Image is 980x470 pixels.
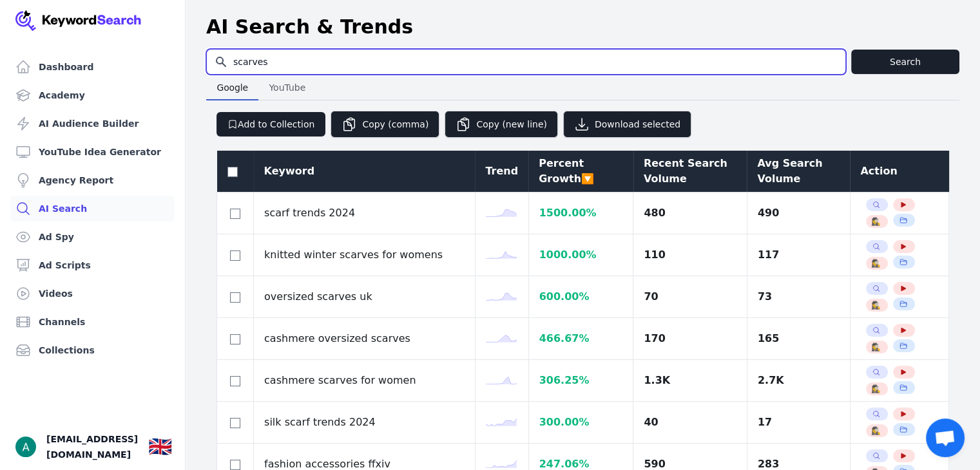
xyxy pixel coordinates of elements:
[539,373,623,388] div: 306.25 %
[758,373,840,388] div: 2.7K
[644,205,736,221] div: 480
[10,111,175,136] a: AI Audience Builder
[10,139,175,165] a: YouTube Idea Generator
[539,415,623,430] div: 300.00 %
[254,276,476,318] td: oversized scarves uk
[216,112,325,136] button: Add to Collection
[539,247,623,263] div: 1000.00 %
[644,156,736,187] div: Recent Search Volume
[871,384,881,394] button: 🕵️‍♀️
[10,167,175,193] a: Agency Report
[860,164,938,179] div: Action
[758,415,840,430] div: 17
[644,289,736,305] div: 70
[871,384,881,394] span: 🕵️‍♀️
[254,318,476,360] td: cashmere oversized scarves
[926,418,965,457] div: Open chat
[871,426,881,436] button: 🕵️‍♀️
[10,196,175,221] a: AI Search
[871,258,881,268] button: 🕵️‍♀️
[264,164,465,179] div: Keyword
[539,289,623,305] div: 600.00 %
[758,331,840,346] div: 165
[539,205,623,221] div: 1500.00 %
[10,281,175,306] a: Videos
[644,331,736,346] div: 170
[254,402,476,444] td: silk scarf trends 2024
[871,258,881,268] span: 🕵️‍♀️
[445,111,558,138] button: Copy (new line)
[207,50,845,74] input: Search
[644,415,736,430] div: 40
[871,342,881,352] button: 🕵️‍♀️
[871,300,881,310] span: 🕵️‍♀️
[264,79,311,97] span: YouTube
[851,50,959,74] button: Search
[757,156,840,187] div: Avg Search Volume
[10,309,175,335] a: Channels
[15,10,142,31] img: Your Company
[563,111,691,138] button: Download selected
[871,216,881,227] button: 🕵️‍♀️
[10,54,175,80] a: Dashboard
[148,434,172,460] button: 🇬🇧
[758,205,840,221] div: 490
[10,82,175,108] a: Academy
[539,331,623,346] div: 466.67 %
[206,15,413,39] h1: AI Search & Trends
[871,342,881,352] span: 🕵️‍♀️
[871,216,881,227] span: 🕵️‍♀️
[15,437,36,457] button: Open user button
[644,373,736,388] div: 1.3K
[254,360,476,402] td: cashmere scarves for women
[10,337,175,363] a: Collections
[46,431,138,462] span: [EMAIL_ADDRESS][DOMAIN_NAME]
[758,289,840,305] div: 73
[871,426,881,436] span: 🕵️‍♀️
[644,247,736,263] div: 110
[148,435,172,458] div: 🇬🇧
[539,156,623,187] div: Percent Growth 🔽
[485,164,518,179] div: Trend
[871,300,881,310] button: 🕵️‍♀️
[331,111,439,138] button: Copy (comma)
[10,252,175,278] a: Ad Scripts
[10,224,175,250] a: Ad Spy
[254,193,476,234] td: scarf trends 2024
[15,437,36,457] img: Arihant Jain
[254,234,476,276] td: knitted winter scarves for womens
[758,247,840,263] div: 117
[211,79,253,97] span: Google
